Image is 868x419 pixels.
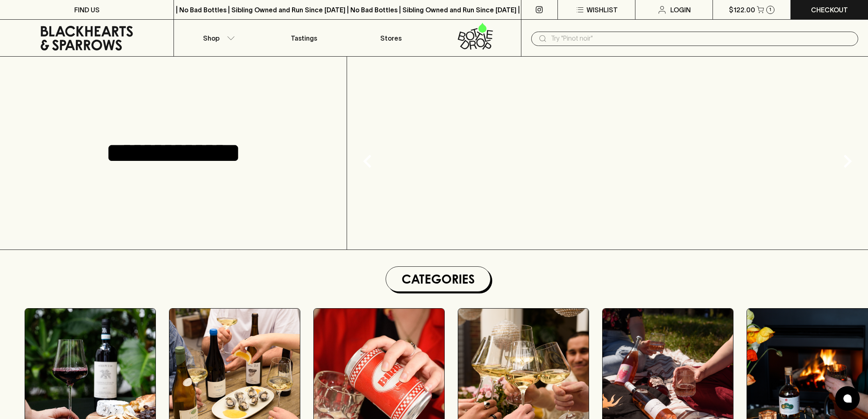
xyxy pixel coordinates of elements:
button: Shop [174,20,260,56]
p: Checkout [811,5,848,15]
input: Try "Pinot noir" [551,32,852,45]
p: Tastings [291,33,317,43]
p: Login [670,5,691,15]
p: FIND US [74,5,100,15]
p: 1 [769,7,771,12]
a: Stores [347,20,434,56]
img: bubble-icon [843,394,852,403]
p: $122.00 [729,5,755,15]
p: Shop [203,33,219,43]
a: Tastings [261,20,347,56]
img: gif;base64,R0lGODlhAQABAAAAACH5BAEKAAEALAAAAAABAAEAAAICTAEAOw== [347,57,868,250]
p: Wishlist [587,5,618,15]
button: Next [831,145,864,178]
h1: Categories [389,270,487,288]
p: Stores [380,33,402,43]
button: Previous [351,145,384,178]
